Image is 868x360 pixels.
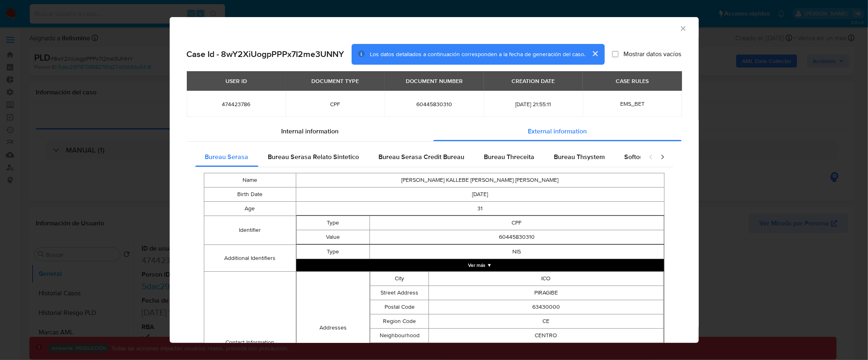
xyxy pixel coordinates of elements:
td: CE [429,314,663,329]
div: CREATION DATE [507,74,560,88]
span: [DATE] 21:55:11 [494,100,573,108]
span: Bureau Threceita [484,152,535,161]
span: Internal information [281,127,339,136]
span: Los datos detallados a continuación corresponden a la fecha de generación del caso. [370,50,585,58]
td: Type [296,245,370,259]
span: 474423786 [197,100,276,108]
h2: Case Id - 8wY2XiUogpPPPx7I2me3UNNY [187,49,344,59]
span: Mostrar datos vacíos [623,50,681,58]
div: Detailed info [187,122,682,141]
span: Bureau Serasa [205,152,249,161]
span: 60445830310 [394,100,474,108]
td: Identifier [204,216,296,245]
span: External information [528,127,587,136]
td: Name [204,173,296,188]
div: CASE RULES [611,74,654,88]
td: Birth Date [204,188,296,202]
div: DOCUMENT NUMBER [401,74,468,88]
td: 31 [296,202,664,216]
td: Street Address [370,286,429,300]
div: USER ID [221,74,252,88]
td: Age [204,202,296,216]
button: Cerrar ventana [679,24,687,32]
span: CPF [295,100,375,108]
td: 1688 [429,343,663,357]
td: 63430000 [429,300,663,314]
td: Region Code [370,314,429,329]
td: 60445830310 [370,230,664,244]
td: PIRAGIBE [429,286,663,300]
td: [DATE] [296,188,664,202]
button: Expand array [296,259,664,271]
span: Bureau Serasa Relato Sintetico [268,152,359,161]
td: Postal Code [370,300,429,314]
td: Neighbourhood [370,329,429,343]
td: CENTRO [429,329,663,343]
td: Value [296,230,370,244]
span: Softon [625,152,644,161]
button: cerrar [585,44,605,63]
td: [PERSON_NAME] KALLEBE [PERSON_NAME] [PERSON_NAME] [296,173,664,188]
span: EMS_BET [620,100,645,108]
div: closure-recommendation-modal [170,17,699,343]
td: ICO [429,272,663,286]
span: Bureau Thsystem [554,152,605,161]
td: Number [370,343,429,357]
div: DOCUMENT TYPE [306,74,364,88]
div: Detailed external info [195,147,641,167]
td: NIS [370,245,664,259]
td: Additional Identifiers [204,245,296,272]
input: Mostrar datos vacíos [612,51,619,57]
td: CPF [370,216,664,230]
span: Bureau Serasa Credit Bureau [379,152,465,161]
td: City [370,272,429,286]
td: Type [296,216,370,230]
